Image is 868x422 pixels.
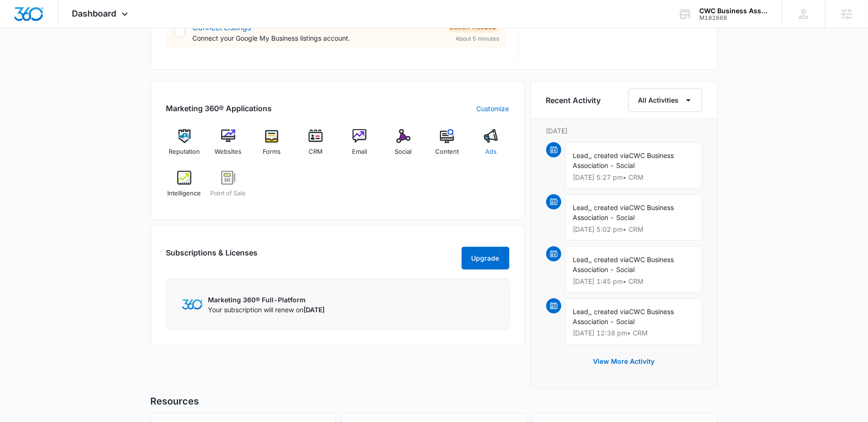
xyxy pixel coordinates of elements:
h2: Subscriptions & Licenses [166,247,258,266]
a: Content [429,129,465,163]
span: Lead, [573,308,591,316]
span: Social [395,147,412,157]
span: , created via [591,151,629,159]
h2: Marketing 360® Applications [166,103,272,114]
button: Upgrade [462,247,509,270]
span: [DATE] [304,306,325,314]
div: account id [699,15,768,21]
span: Content [435,147,459,157]
span: Point of Sale [210,189,246,198]
a: Social [385,129,421,163]
a: Email [342,129,378,163]
span: Forms [263,147,281,157]
a: Intelligence [166,171,203,205]
button: All Activities [628,88,702,112]
span: Dashboard [72,9,117,18]
p: [DATE] 1:45 pm • CRM [573,278,694,285]
a: Customize [477,104,509,114]
a: Websites [210,129,246,163]
span: Lead, [573,203,591,211]
span: Ads [485,147,497,157]
p: Marketing 360® Full-Platform [208,295,325,305]
div: account name [699,7,768,15]
span: , created via [591,308,629,316]
span: , created via [591,203,629,211]
a: Ads [473,129,509,163]
span: Reputation [169,147,200,157]
span: Intelligence [167,189,201,198]
p: [DATE] 5:27 pm • CRM [573,174,694,181]
p: Connect your Google My Business listings account. [193,33,440,43]
span: About 5 minutes [456,35,499,43]
img: Marketing 360 Logo [182,299,203,309]
span: Email [352,147,367,157]
a: CRM [298,129,334,163]
a: Point of Sale [210,171,246,205]
span: Lead, [573,255,591,264]
p: Your subscription will renew on [208,305,325,315]
button: View More Activity [584,351,664,373]
p: [DATE] [546,126,702,136]
span: CRM [309,147,323,157]
a: Forms [254,129,290,163]
h5: Resources [151,395,718,409]
span: Lead, [573,151,591,159]
a: Reputation [166,129,203,163]
h6: Recent Activity [546,95,601,106]
a: Connect Listings [193,23,251,32]
span: , created via [591,255,629,264]
p: [DATE] 12:38 pm • CRM [573,330,694,337]
span: Websites [215,147,241,157]
p: [DATE] 5:02 pm • CRM [573,226,694,233]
